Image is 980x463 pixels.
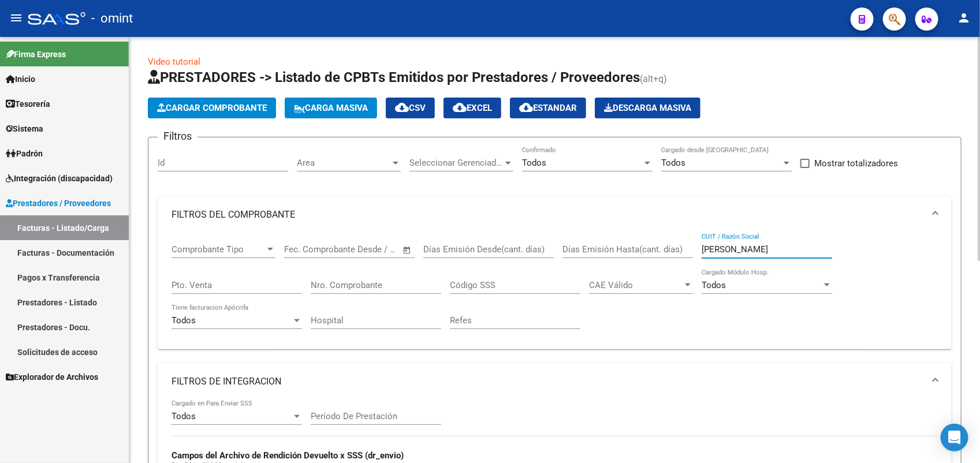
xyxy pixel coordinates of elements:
[395,103,426,113] span: CSV
[702,280,726,290] span: Todos
[409,158,503,168] span: Seleccionar Gerenciador
[297,158,390,168] span: Area
[172,450,404,461] strong: Campos del Archivo de Rendición Devuelto x SSS (dr_envio)
[661,158,685,168] span: Todos
[172,411,196,421] span: Todos
[6,147,43,160] span: Padrón
[285,98,377,118] button: Carga Masiva
[640,73,667,84] span: (alt+q)
[9,11,23,25] mat-icon: menu
[6,172,113,185] span: Integración (discapacidad)
[604,103,691,113] span: Descarga Masiva
[172,244,265,255] span: Comprobante Tipo
[158,363,952,400] mat-expansion-panel-header: FILTROS DE INTEGRACION
[453,100,467,114] mat-icon: cloud_download
[6,73,35,85] span: Inicio
[957,11,971,25] mat-icon: person
[158,128,198,144] h3: Filtros
[148,98,276,118] button: Cargar Comprobante
[6,197,111,210] span: Prestadores / Proveedores
[341,244,397,255] input: Fecha fin
[91,6,133,31] span: - omint
[519,100,533,114] mat-icon: cloud_download
[401,244,414,257] button: Open calendar
[6,48,66,61] span: Firma Express
[6,98,50,110] span: Tesorería
[284,244,331,255] input: Fecha inicio
[444,98,501,118] button: EXCEL
[172,315,196,326] span: Todos
[6,122,43,135] span: Sistema
[158,196,952,233] mat-expansion-panel-header: FILTROS DEL COMPROBANTE
[519,103,577,113] span: Estandar
[148,69,640,85] span: PRESTADORES -> Listado de CPBTs Emitidos por Prestadores / Proveedores
[157,103,267,113] span: Cargar Comprobante
[510,98,586,118] button: Estandar
[395,100,409,114] mat-icon: cloud_download
[453,103,492,113] span: EXCEL
[148,57,200,67] a: Video tutorial
[522,158,546,168] span: Todos
[172,208,924,221] mat-panel-title: FILTROS DEL COMPROBANTE
[589,280,683,290] span: CAE Válido
[294,103,368,113] span: Carga Masiva
[386,98,435,118] button: CSV
[595,98,700,118] app-download-masive: Descarga masiva de comprobantes (adjuntos)
[158,233,952,349] div: FILTROS DEL COMPROBANTE
[595,98,700,118] button: Descarga Masiva
[6,371,98,383] span: Explorador de Archivos
[814,156,898,170] span: Mostrar totalizadores
[172,375,924,388] mat-panel-title: FILTROS DE INTEGRACION
[941,424,968,451] div: Open Intercom Messenger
